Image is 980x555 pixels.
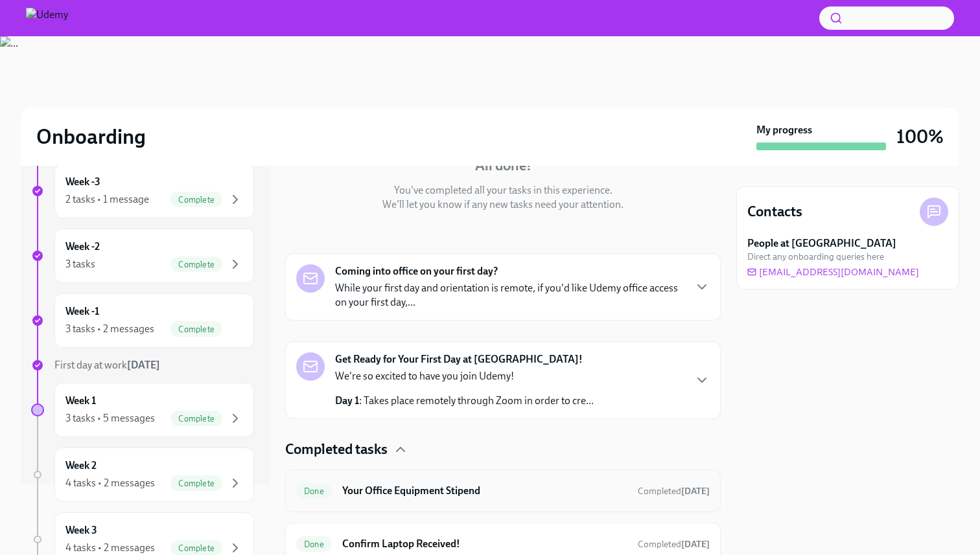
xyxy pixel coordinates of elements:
[335,352,583,367] strong: Get Ready for Your First Day at [GEOGRAPHIC_DATA]!
[31,164,254,218] a: Week -32 tasks • 1 messageComplete
[31,293,254,348] a: Week -13 tasks • 2 messagesComplete
[65,541,155,555] div: 4 tasks • 2 messages
[65,257,95,271] div: 3 tasks
[285,440,721,459] div: Completed tasks
[638,485,710,497] span: July 31st, 2025 05:23
[342,537,627,551] h6: Confirm Laptop Received!
[475,156,531,176] h4: All done!
[31,383,254,437] a: Week 13 tasks • 5 messagesComplete
[335,264,498,278] strong: Coming into office on your first day?
[170,324,222,334] span: Complete
[65,175,100,189] h6: Week -3
[65,240,100,254] h6: Week -2
[747,202,802,221] h4: Contacts
[54,359,160,371] span: First day at work
[335,394,594,408] p: : Takes place remotely through Zoom in order to cre...
[335,281,684,310] p: While your first day and orientation is remote, if you'd like Udemy office access on your first d...
[170,195,222,205] span: Complete
[36,124,146,150] h2: Onboarding
[285,440,388,459] h4: Completed tasks
[747,236,896,251] strong: People at [GEOGRAPHIC_DATA]
[638,538,710,550] span: August 5th, 2025 11:49
[127,359,160,371] strong: [DATE]
[65,411,155,425] div: 3 tasks • 5 messages
[296,539,332,549] span: Done
[335,369,594,383] p: We're so excited to have you join Udemy!
[896,125,944,148] h3: 100%
[170,479,222,488] span: Complete
[342,484,627,498] h6: Your Office Equipment Stipend
[26,8,68,28] img: Udemy
[335,394,359,407] strong: Day 1
[170,260,222,269] span: Complete
[65,394,96,408] h6: Week 1
[681,486,710,497] strong: [DATE]
[65,192,149,207] div: 2 tasks • 1 message
[638,539,710,550] span: Completed
[170,414,222,424] span: Complete
[296,534,710,554] a: DoneConfirm Laptop Received!Completed[DATE]
[31,358,254,372] a: First day at work[DATE]
[296,481,710,501] a: DoneYour Office Equipment StipendCompleted[DATE]
[747,251,884,263] span: Direct any onboarding queries here
[65,459,97,473] h6: Week 2
[31,229,254,283] a: Week -23 tasksComplete
[394,183,612,198] p: You've completed all your tasks in this experience.
[681,539,710,550] strong: [DATE]
[65,304,99,319] h6: Week -1
[747,266,919,278] a: [EMAIL_ADDRESS][DOMAIN_NAME]
[756,123,812,137] strong: My progress
[382,198,624,212] p: We'll let you know if any new tasks need your attention.
[638,486,710,497] span: Completed
[65,476,155,490] div: 4 tasks • 2 messages
[296,486,332,496] span: Done
[65,322,154,336] div: 3 tasks • 2 messages
[31,447,254,502] a: Week 24 tasks • 2 messagesComplete
[65,523,97,538] h6: Week 3
[170,543,222,553] span: Complete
